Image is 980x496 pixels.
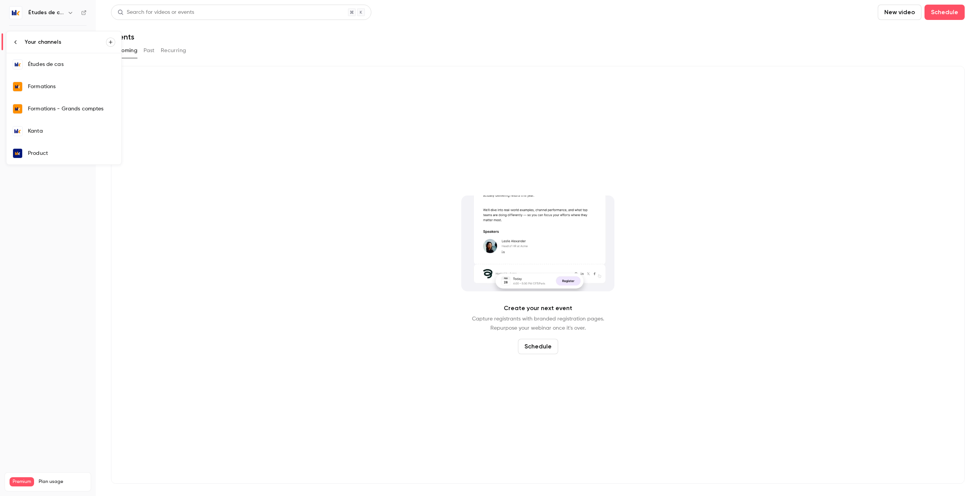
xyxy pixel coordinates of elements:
[28,149,115,157] div: Product
[25,38,106,46] div: Your channels
[13,126,22,136] img: Kanta
[13,149,22,158] img: Product
[28,83,115,90] div: Formations
[13,60,22,69] img: Études de cas
[28,105,115,113] div: Formations - Grands comptes
[28,127,115,135] div: Kanta
[13,82,22,91] img: Formations
[28,61,115,68] div: Études de cas
[13,104,22,113] img: Formations - Grands comptes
